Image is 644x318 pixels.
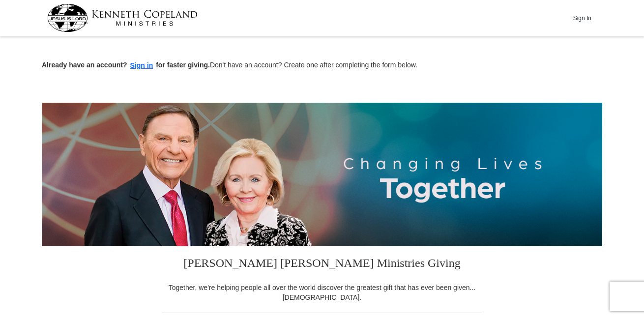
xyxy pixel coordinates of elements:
[42,60,602,71] p: Don't have an account? Create one after completing the form below.
[567,10,597,26] button: Sign In
[47,4,198,32] img: kcm-header-logo.svg
[127,60,156,71] button: Sign in
[162,246,482,283] h3: [PERSON_NAME] [PERSON_NAME] Ministries Giving
[162,283,482,302] div: Together, we're helping people all over the world discover the greatest gift that has ever been g...
[42,61,210,69] strong: Already have an account? for faster giving.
